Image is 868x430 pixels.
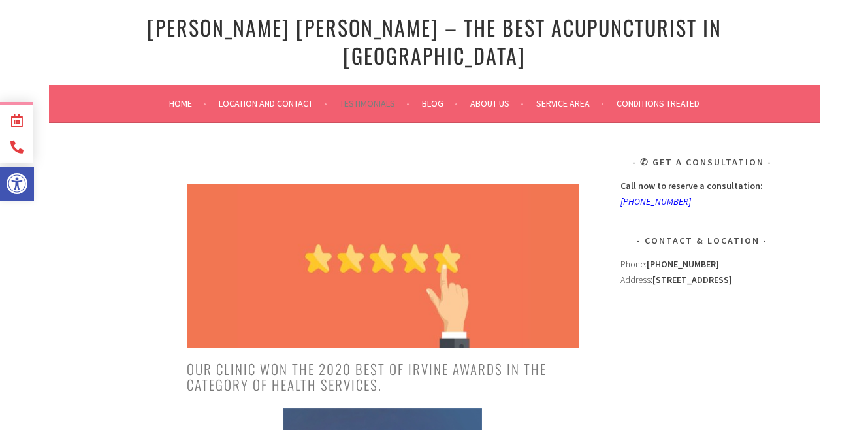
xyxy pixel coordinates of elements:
[647,258,719,270] strong: [PHONE_NUMBER]
[187,184,579,348] img: product-reviews
[169,95,206,111] a: Home
[422,95,458,111] a: Blog
[620,233,784,248] h3: Contact & Location
[620,195,691,207] a: [PHONE_NUMBER]
[617,95,699,111] a: Conditions Treated
[340,95,410,111] a: Testimonials
[187,361,579,393] h2: Our clinic won the 2020 Best of Irvine Awards in the category of Health Services.
[219,95,327,111] a: Location and Contact
[147,12,722,71] a: [PERSON_NAME] [PERSON_NAME] – The Best Acupuncturist In [GEOGRAPHIC_DATA]
[470,95,524,111] a: About Us
[620,154,784,170] h3: ✆ Get A Consultation
[652,274,732,286] strong: [STREET_ADDRESS]
[620,256,784,272] div: Phone:
[620,180,763,191] strong: Call now to reserve a consultation:
[536,95,604,111] a: Service Area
